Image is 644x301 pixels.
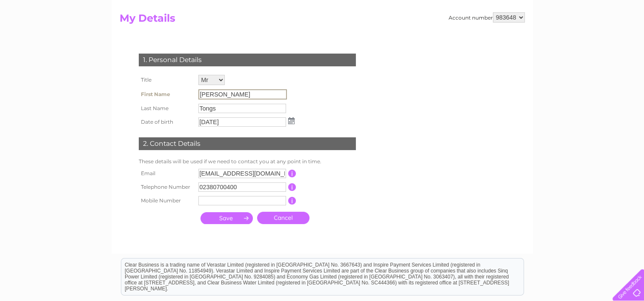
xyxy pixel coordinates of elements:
[494,36,510,43] a: Water
[121,5,524,41] div: Clear Business is a trading name of Verastar Limited (registered in [GEOGRAPHIC_DATA] No. 3667643...
[137,102,196,115] th: Last Name
[484,4,542,15] a: 0333 014 3131
[137,115,196,129] th: Date of birth
[137,87,196,102] th: First Name
[23,22,66,48] img: logo.png
[257,212,309,224] a: Cancel
[288,197,296,204] input: Information
[449,12,525,23] div: Account number
[539,36,565,43] a: Telecoms
[288,170,296,177] input: Information
[137,194,196,207] th: Mobile Number
[616,36,636,43] a: Log out
[120,12,525,28] h2: My Details
[137,156,358,167] td: These details will be used if we need to contact you at any point in time.
[137,167,196,180] th: Email
[288,183,296,191] input: Information
[570,36,582,43] a: Blog
[288,117,295,124] img: ...
[139,137,356,150] div: 2. Contact Details
[137,180,196,194] th: Telephone Number
[200,212,253,224] input: Submit
[515,36,534,43] a: Energy
[587,36,608,43] a: Contact
[137,73,196,87] th: Title
[139,54,356,66] div: 1. Personal Details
